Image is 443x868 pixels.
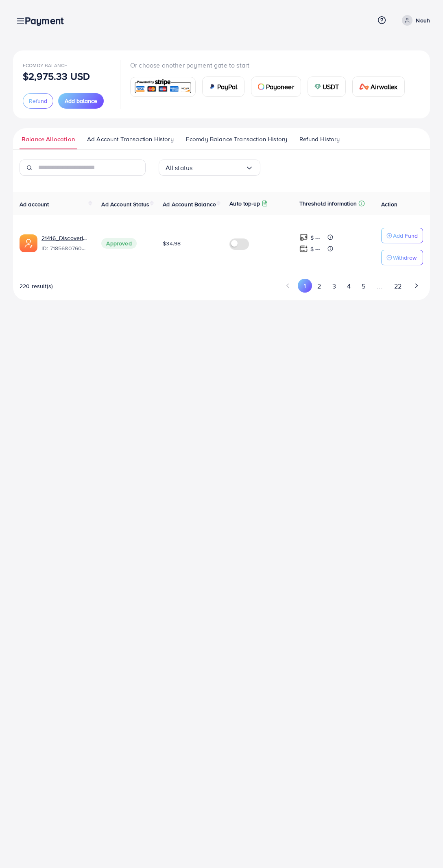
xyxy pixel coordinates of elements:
span: Ad Account Balance [163,200,216,208]
button: Add Fund [381,228,423,243]
img: ic-ads-acc.e4c84228.svg [20,234,37,252]
a: cardAirwallex [352,77,404,97]
p: $ --- [310,233,321,243]
button: Refund [23,93,53,109]
span: ID: 7185680760605589505 [41,244,88,252]
button: Go to page 5 [356,279,371,294]
iframe: Chat [408,831,437,862]
p: Or choose another payment gate to start [130,60,411,70]
div: <span class='underline'>21416_DiscoveringYourHealth_1673122022707</span></br>7185680760605589505 [41,234,88,253]
a: card [130,77,196,97]
span: Airwallex [371,82,397,92]
a: Nouh [399,15,430,26]
span: Ad Account Status [101,200,149,208]
a: 21416_DiscoveringYourHealth_1673122022707 [41,234,88,242]
p: Auto top-up [229,199,260,208]
img: card [359,83,369,90]
p: $2,975.33 USD [23,71,90,81]
span: Ecomdy Balance [23,62,67,69]
span: PayPal [217,82,238,92]
button: Go to page 3 [327,279,341,294]
img: card [133,78,193,96]
span: Refund History [299,135,340,144]
p: Threshold information [299,199,357,208]
button: Withdraw [381,250,423,265]
img: top-up amount [299,245,308,253]
span: Payoneer [266,82,294,92]
img: card [209,83,216,90]
span: $34.98 [163,239,181,247]
p: Withdraw [393,253,417,262]
p: $ --- [310,244,321,254]
p: Nouh [416,15,430,25]
h3: Payment [25,15,70,26]
span: Add balance [65,97,97,105]
button: Go to next page [409,279,423,293]
button: Go to page 22 [388,279,407,294]
span: Ad account [20,200,49,208]
span: 220 result(s) [20,282,53,290]
span: Approved [101,238,136,249]
span: All status [166,162,193,174]
img: top-up amount [299,233,308,242]
span: Ad Account Transaction History [87,135,174,144]
a: cardUSDT [308,77,346,97]
img: card [258,83,264,90]
a: cardPayPal [202,77,244,97]
p: Add Fund [393,231,418,241]
input: Search for option [192,162,245,174]
span: Balance Allocation [22,135,75,144]
button: Go to page 2 [312,279,327,294]
a: cardPayoneer [251,77,301,97]
ul: Pagination [281,279,423,294]
img: card [314,83,321,90]
button: Go to page 1 [298,279,312,293]
span: Refund [29,97,47,105]
span: Ecomdy Balance Transaction History [186,135,287,144]
div: Search for option [159,160,260,176]
span: Action [381,200,397,208]
span: USDT [323,82,339,92]
button: Go to page 4 [341,279,356,294]
button: Add balance [58,93,104,109]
